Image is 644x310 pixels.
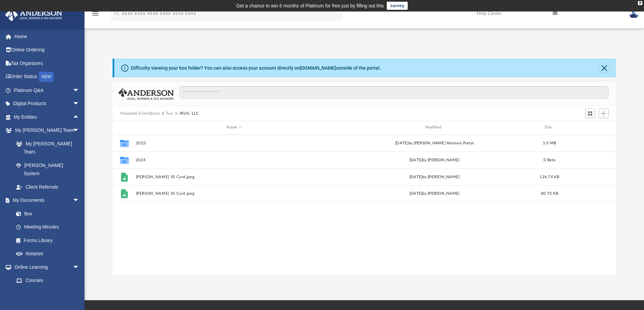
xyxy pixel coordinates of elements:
[73,110,86,124] span: arrow_drop_up
[540,175,559,178] span: 126.74 KB
[73,260,86,274] span: arrow_drop_down
[136,191,333,196] button: [PERSON_NAME] SS Card.jpeg
[136,175,333,179] button: [PERSON_NAME] SS Card.jpeg
[541,192,558,195] span: 80.73 KB
[5,124,86,137] a: My [PERSON_NAME] Teamarrow_drop_down
[9,220,86,234] a: Meeting Minutes
[543,141,556,145] span: 5.9 MB
[544,158,555,162] span: 0 Byte
[566,124,613,130] div: id
[599,63,609,73] button: Close
[180,86,609,99] input: Search files and folders
[73,124,86,138] span: arrow_drop_down
[336,124,533,130] div: Modified
[166,111,173,117] button: Tax
[73,84,86,97] span: arrow_drop_down
[599,109,609,118] button: Add
[73,97,86,111] span: arrow_drop_down
[5,260,86,274] a: Online Learningarrow_drop_down
[5,56,90,70] a: Tax Organizers
[5,43,90,57] a: Online Ordering
[336,174,533,180] div: [DATE] by [PERSON_NAME]
[336,191,533,197] div: [DATE] by [PERSON_NAME]
[136,158,333,162] button: 2024
[9,287,83,301] a: Video Training
[9,247,86,261] a: Notarize
[73,194,86,208] span: arrow_drop_down
[9,159,86,180] a: [PERSON_NAME] System
[113,135,616,275] div: grid
[179,111,199,117] button: JRUV, LLC
[113,9,120,17] i: search
[9,274,86,287] a: Courses
[5,110,90,124] a: My Entitiesarrow_drop_up
[91,9,99,18] i: menu
[135,124,333,130] div: Name
[120,111,160,117] button: Viewable-ClientDocs
[3,8,64,21] img: Anderson Advisors Platinum Portal
[336,157,533,163] div: [DATE] by [PERSON_NAME]
[5,97,90,111] a: Digital Productsarrow_drop_down
[5,30,90,43] a: Home
[9,207,83,220] a: Box
[536,124,563,130] div: Size
[9,180,86,194] a: Client Referrals
[5,84,90,97] a: Platinum Q&Aarrow_drop_down
[236,2,384,10] div: Get a chance to win 6 months of Platinum for free just by filling out this
[9,137,83,159] a: My [PERSON_NAME] Team
[9,234,83,247] a: Forms Library
[585,109,595,118] button: Switch to Grid View
[387,2,408,10] a: survey
[116,124,133,130] div: id
[5,194,86,207] a: My Documentsarrow_drop_down
[5,70,90,84] a: Order StatusNEW
[39,72,54,82] div: NEW
[136,141,333,145] button: 2023
[336,140,533,146] div: [DATE] by [PERSON_NAME] Advisors Portal
[131,65,381,72] div: Difficulty viewing your box folder? You can also access your account directly on outside of the p...
[629,8,639,18] img: User Pic
[638,1,642,5] div: close
[300,65,336,71] a: [DOMAIN_NAME]
[91,13,99,18] a: menu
